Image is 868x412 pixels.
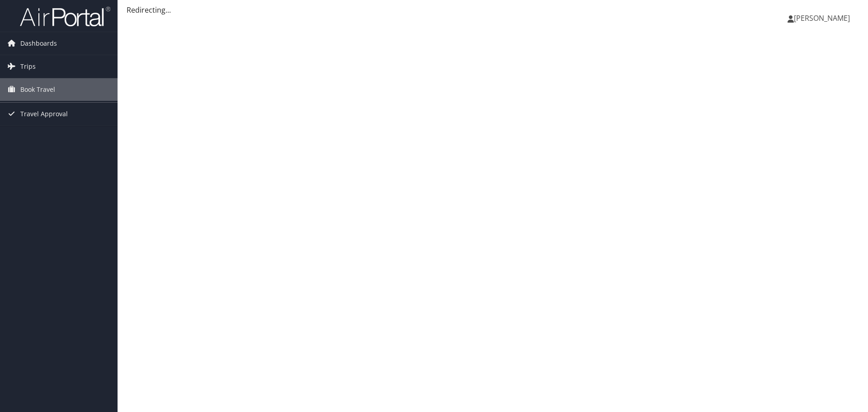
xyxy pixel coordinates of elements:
[20,32,57,55] span: Dashboards
[127,5,859,15] div: Redirecting...
[788,5,859,32] a: [PERSON_NAME]
[20,103,68,125] span: Travel Approval
[20,78,55,101] span: Book Travel
[794,13,850,23] span: [PERSON_NAME]
[20,55,36,78] span: Trips
[20,6,110,27] img: airportal-logo.png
